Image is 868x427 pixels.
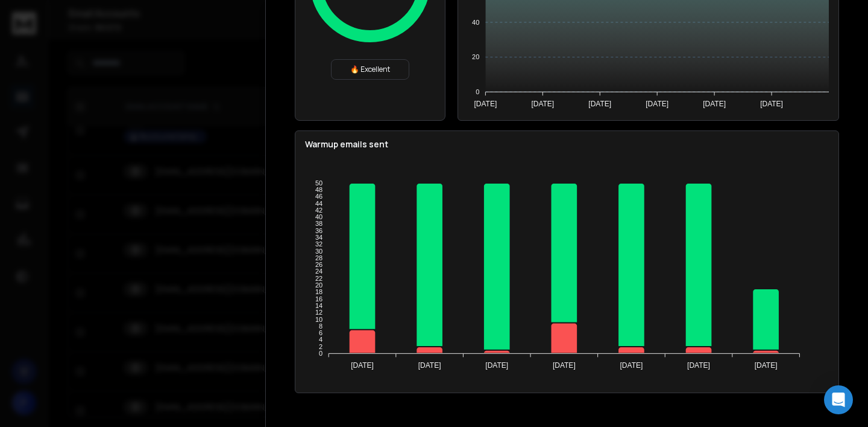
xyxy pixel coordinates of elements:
tspan: 36 [315,227,322,234]
tspan: 28 [315,254,322,262]
tspan: 2 [319,343,322,350]
p: Warmup emails sent [305,138,829,150]
tspan: 46 [315,193,322,200]
tspan: 0 [319,350,322,357]
tspan: 42 [315,207,322,214]
tspan: [DATE] [588,100,611,108]
tspan: 4 [319,336,322,343]
tspan: 34 [315,234,322,241]
tspan: [DATE] [703,100,726,108]
tspan: 40 [315,213,322,220]
tspan: 10 [315,316,322,323]
tspan: 32 [315,240,322,248]
tspan: 8 [319,323,322,330]
tspan: [DATE] [485,361,508,370]
div: 🔥 Excellent [331,59,409,80]
tspan: 16 [315,295,322,303]
tspan: [DATE] [687,361,710,370]
div: Open Intercom Messenger [824,385,853,414]
tspan: 26 [315,261,322,268]
tspan: [DATE] [646,100,668,108]
tspan: 12 [315,309,322,316]
tspan: 50 [315,179,322,187]
tspan: [DATE] [620,361,643,370]
tspan: 48 [315,186,322,193]
tspan: 6 [319,329,322,336]
tspan: 0 [476,88,479,95]
tspan: 18 [315,288,322,295]
tspan: 20 [315,281,322,289]
tspan: 38 [315,220,322,227]
tspan: [DATE] [531,100,554,108]
tspan: [DATE] [760,100,783,108]
tspan: [DATE] [474,100,497,108]
tspan: [DATE] [418,361,441,370]
tspan: 14 [315,302,322,309]
tspan: 24 [315,268,322,275]
tspan: 30 [315,248,322,255]
tspan: 40 [472,19,479,26]
tspan: [DATE] [755,361,778,370]
tspan: [DATE] [351,361,374,370]
tspan: 20 [472,53,479,60]
tspan: 22 [315,275,322,282]
tspan: 44 [315,200,322,207]
tspan: [DATE] [553,361,576,370]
